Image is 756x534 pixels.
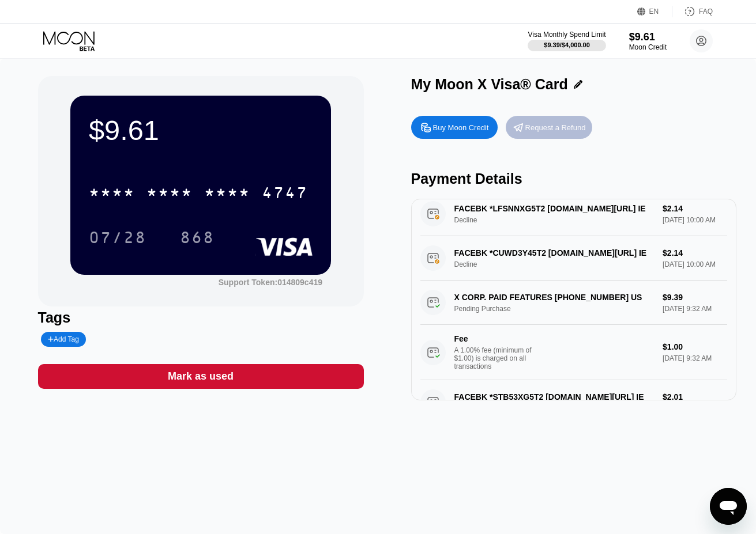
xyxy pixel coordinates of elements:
div: [DATE] 9:32 AM [663,354,727,362]
div: Moon Credit [629,43,667,51]
div: 868 [180,230,215,248]
div: $9.61 [89,114,313,146]
div: Visa Monthly Spend Limit [528,31,605,39]
div: $1.00 [663,342,727,351]
div: FAQ [672,6,713,17]
div: Payment Details [411,171,737,187]
div: Fee [454,334,535,343]
div: 07/28 [80,223,155,252]
div: Support Token:014809c419 [219,278,322,287]
div: Request a Refund [506,116,592,139]
div: Mark as used [168,370,234,383]
div: $9.61 [629,31,667,43]
div: Add Tag [48,335,79,343]
div: $9.61Moon Credit [629,31,667,51]
div: Buy Moon Credit [433,123,489,132]
div: A 1.00% fee (minimum of $1.00) is charged on all transactions [454,346,541,370]
div: Add Tag [41,332,86,347]
div: Tags [38,309,364,326]
div: Mark as used [38,364,364,389]
iframe: Button to launch messaging window [710,488,747,525]
div: 07/28 [89,230,146,248]
div: My Moon X Visa® Card [411,76,568,93]
div: Buy Moon Credit [411,116,498,139]
div: FeeA 1.00% fee (minimum of $1.00) is charged on all transactions$1.00[DATE] 9:32 AM [420,325,728,380]
div: EN [637,6,672,17]
div: Request a Refund [525,123,586,132]
div: 4747 [262,185,308,203]
div: $9.39 / $4,000.00 [544,41,590,48]
div: Visa Monthly Spend Limit$9.39/$4,000.00 [528,31,605,51]
div: Support Token: 014809c419 [219,278,322,287]
div: FAQ [699,7,713,16]
div: 868 [171,223,223,252]
div: EN [649,7,659,16]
